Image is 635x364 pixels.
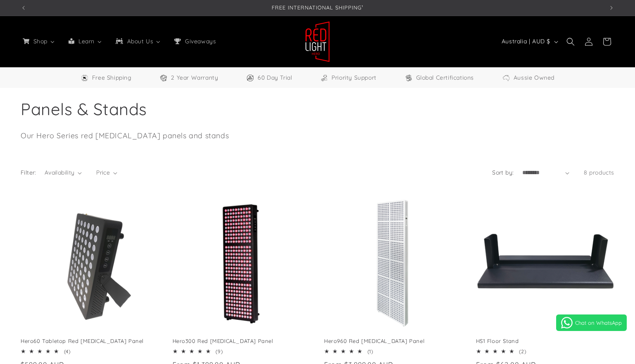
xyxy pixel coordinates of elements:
[21,168,36,177] h2: Filter:
[497,34,562,50] button: Australia | AUD $
[96,168,117,177] summary: Price
[320,74,328,82] img: Support Icon
[96,169,110,176] span: Price
[502,73,554,83] a: Aussie Owned
[562,33,580,51] summary: Search
[246,73,292,83] a: 60 Day Trial
[21,338,159,345] a: Hero60 Tabletop Red [MEDICAL_DATA] Panel
[45,168,82,177] summary: Availability (0 selected)
[173,338,311,345] a: Hero300 Red [MEDICAL_DATA] Panel
[272,4,363,11] span: FREE INTERNATIONAL SHIPPING¹
[332,73,377,83] span: Priority Support
[258,73,292,83] span: 60 Day Trial
[514,73,554,83] span: Aussie Owned
[502,74,510,82] img: Aussie Owned Icon
[584,169,614,176] span: 8 products
[302,18,333,65] a: Red Light Hero
[183,38,217,45] span: Giveaways
[159,73,218,83] a: 2 Year Warranty
[92,73,132,83] span: Free Shipping
[62,33,109,50] a: Learn
[16,33,62,50] a: Shop
[416,73,474,83] span: Global Certifications
[324,338,463,345] a: Hero960 Red [MEDICAL_DATA] Panel
[502,37,550,46] span: Australia | AUD $
[32,38,48,45] span: Shop
[492,169,514,176] label: Sort by:
[81,74,89,82] img: Free Shipping Icon
[21,130,417,141] p: Our Hero Series red [MEDICAL_DATA] panels and stands
[171,73,218,83] span: 2 Year Warranty
[246,74,254,82] img: Trial Icon
[81,73,132,83] a: Free Worldwide Shipping
[320,73,377,83] a: Priority Support
[476,338,615,345] a: HS1 Floor Stand
[21,98,614,120] h1: Panels & Stands
[167,33,222,50] a: Giveaways
[575,319,622,326] span: Chat on WhatsApp
[159,74,168,82] img: Warranty Icon
[556,314,627,331] a: Chat on WhatsApp
[45,169,75,176] span: Availability
[405,73,474,83] a: Global Certifications
[77,38,95,45] span: Learn
[109,33,167,50] a: About Us
[305,21,330,62] img: Red Light Hero
[126,38,154,45] span: About Us
[405,74,413,82] img: Certifications Icon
